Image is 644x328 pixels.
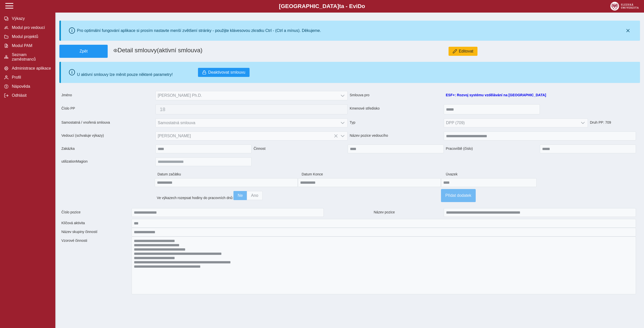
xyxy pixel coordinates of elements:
[157,47,202,54] span: (aktivní smlouva)
[446,93,546,97] a: ESF+: Rozvoj systému vzdělávání na [GEOGRAPHIC_DATA]
[348,118,444,127] span: Typ
[10,75,51,80] span: Profil
[449,47,478,56] button: Editovat
[588,118,636,127] span: Druh PP: 709
[208,70,246,75] span: Deaktivovat smlouvu
[59,237,132,294] div: Vzorové činnosti
[59,208,132,217] span: Číslo pozice
[445,193,471,198] span: Přidat dodatek
[459,49,473,54] span: Editovat
[10,25,51,30] span: Modul pro vedoucí
[59,228,132,237] span: Název skupiny činností
[610,2,639,11] img: logo_web_su.png
[155,189,441,202] div: Ve výkazech rozepsat hodiny do pracovních dnů:
[155,170,300,178] span: Datum začátku
[155,104,348,114] button: 18
[59,104,155,114] span: Číslo PP
[348,104,444,114] span: Kmenové středisko
[300,170,444,178] span: Datum Konce
[59,45,108,58] button: Zpět
[59,219,132,228] span: Klíčová aktivita
[59,131,155,140] span: Vedoucí (schvaluje výkazy)
[198,68,250,77] button: Deaktivovat smlouvu
[444,170,492,178] span: Úvazek
[160,107,343,112] span: 18
[357,3,361,9] span: D
[10,93,51,98] span: Odhlásit
[108,45,398,58] h1: Detail smlouvy
[59,91,155,100] span: Jméno
[441,189,475,202] button: Přidat dodatek
[10,66,51,71] span: Administrace aplikace
[339,3,341,9] span: t
[10,84,51,89] span: Nápověda
[59,157,155,166] span: utilizationMagion
[444,145,540,153] span: Pracoviště (číslo)
[59,118,155,127] span: Samostatná / vnořená smlouva
[252,145,348,153] span: Činnost
[372,208,444,217] span: Název pozice
[62,49,105,54] span: Zpět
[59,145,155,153] span: Zakázka
[77,28,321,33] div: Pro optimální fungování aplikace si prosím nastavte menší zvětšení stránky - použijte klávesovou ...
[10,16,51,21] span: Výkazy
[15,3,629,10] b: [GEOGRAPHIC_DATA] a - Evi
[77,68,250,77] div: U aktivní smlouvy lze měnit pouze některé parametry!
[348,131,444,140] span: Název pozice vedoucího
[10,43,51,48] span: Modul PAM
[362,3,365,9] span: o
[348,91,444,100] span: Smlouva pro
[10,53,51,62] span: Seznam zaměstnanců
[10,34,51,39] span: Modul projektů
